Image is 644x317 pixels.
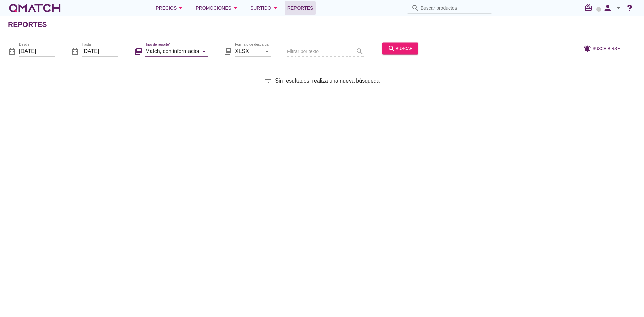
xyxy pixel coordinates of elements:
i: search [411,4,419,12]
i: arrow_drop_down [263,47,271,55]
div: buscar [388,44,413,52]
i: arrow_drop_down [271,4,279,12]
i: filter_list [264,77,272,85]
button: Promociones [190,1,245,15]
div: Promociones [196,4,239,12]
i: notifications_active [583,44,593,52]
button: Precios [150,1,190,15]
i: library_books [134,47,142,55]
input: Formato de descarga [235,46,262,56]
div: Surtido [250,4,279,12]
input: hasta [82,46,118,56]
i: arrow_drop_down [200,47,208,55]
h2: Reportes [8,19,47,30]
a: white-qmatch-logo [8,1,62,15]
i: arrow_drop_down [614,4,623,12]
div: Precios [156,4,185,12]
i: date_range [8,47,16,55]
button: Surtido [245,1,285,15]
span: Sin resultados, realiza una nueva búsqueda [275,77,379,85]
i: date_range [71,47,79,55]
input: Desde [19,46,55,56]
button: Suscribirse [578,42,625,54]
i: search [388,44,396,52]
span: Suscribirse [593,45,620,51]
i: library_books [224,47,232,55]
i: arrow_drop_down [177,4,185,12]
input: Tipo de reporte* [145,46,199,56]
i: arrow_drop_down [231,4,239,12]
span: Reportes [287,4,313,12]
i: person [601,3,614,13]
input: Buscar productos [421,3,488,13]
i: redeem [584,4,595,12]
button: buscar [382,42,418,54]
a: Reportes [285,1,316,15]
